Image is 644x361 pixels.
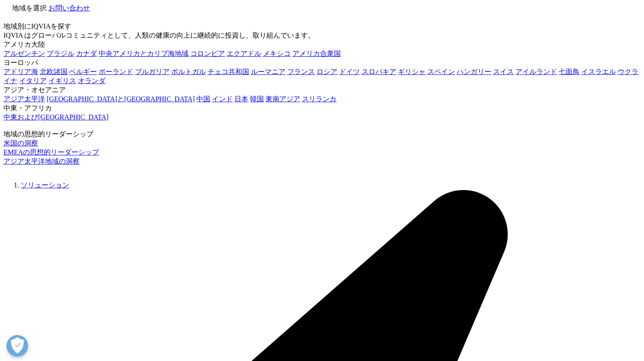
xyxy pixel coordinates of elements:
[3,158,80,165] a: アジア太平洋地域の洞察
[3,148,99,156] a: EMEAの思想的リーダーシップ
[362,68,396,75] a: スロバキア
[21,181,69,189] a: ソリューション
[3,104,52,112] font: 中東・アフリカ
[208,68,249,75] a: チェコ共和国
[3,59,38,66] font: ヨーロッパ
[3,68,38,75] a: アドリア海
[47,95,195,103] a: [GEOGRAPHIC_DATA]と[GEOGRAPHIC_DATA]
[292,50,341,57] a: アメリカ合衆国
[3,113,109,121] a: 中東および[GEOGRAPHIC_DATA]
[3,41,45,48] font: アメリカ大陸
[398,68,426,75] a: ギリシャ
[266,95,300,103] a: 東南アジア
[457,68,491,75] a: ハンガリー
[250,95,264,103] a: 韓国
[3,130,93,138] font: 地域の思想的リーダーシップ
[3,23,71,30] font: 地域別にIQVIAを探す
[493,68,514,75] a: スイス
[339,68,360,75] a: ドイツ
[287,68,315,75] a: フランス
[317,68,337,75] a: ロシア
[3,32,315,39] font: IQVIA はグローバルコミュニティとして、人類の健康の向上に継続的に投資し、取り組んでいます。
[48,4,90,12] a: お問い合わせ
[190,50,225,57] a: コロンビア
[263,50,291,57] a: メキシコ
[227,50,261,57] a: エクアドル
[12,4,47,12] font: 地域を選択
[3,86,66,93] font: アジア・オセアニア
[251,68,285,75] a: ルーマニア
[581,68,616,75] a: イスラエル
[40,68,67,75] a: 北欧諸国
[3,139,38,147] a: 米国の洞察
[135,68,170,75] a: ブルガリア
[234,95,248,103] a: 日本
[302,95,336,103] a: スリランカ
[559,68,580,75] a: 七面鳥
[19,77,47,84] a: イタリア
[212,95,233,103] a: インド
[47,50,74,57] a: ブラジル
[99,50,189,57] a: 中央アメリカとカリブ海地域
[6,335,28,357] button: 優先設定センターを開く
[427,68,455,75] a: スペイン
[78,77,106,84] a: オランダ
[516,68,557,75] a: アイルランド
[196,95,210,103] a: 中国
[48,77,76,84] a: イギリス
[3,95,45,103] a: アジア太平洋
[69,68,97,75] a: ベルギー
[171,68,206,75] a: ポルトガル
[99,68,133,75] a: ポーランド
[3,50,45,57] a: アルゼンチン
[76,50,97,57] a: カナダ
